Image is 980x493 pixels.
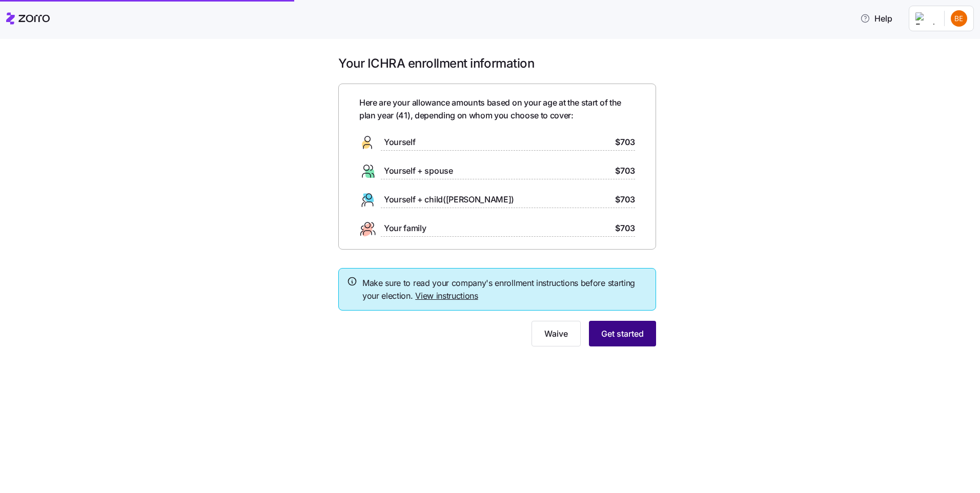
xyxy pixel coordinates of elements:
span: Yourself + child([PERSON_NAME]) [384,193,514,206]
span: Waive [544,327,568,340]
button: Get started [589,321,656,346]
span: Get started [601,327,644,340]
span: Help [860,12,892,25]
img: Employer logo [915,12,936,25]
span: Yourself [384,136,415,149]
span: $703 [615,222,635,235]
button: Help [852,8,901,29]
img: cb9c0c2300d1f3785f8da19967fdfebe [951,10,967,27]
span: $703 [615,136,635,149]
h1: Your ICHRA enrollment information [338,55,656,71]
span: $703 [615,165,635,177]
span: Yourself + spouse [384,165,453,177]
span: Make sure to read your company's enrollment instructions before starting your election. [362,277,647,302]
span: Your family [384,222,426,235]
a: View instructions [415,291,478,301]
span: Here are your allowance amounts based on your age at the start of the plan year ( 41 ), depending... [359,96,635,122]
span: $703 [615,193,635,206]
button: Waive [532,321,581,346]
